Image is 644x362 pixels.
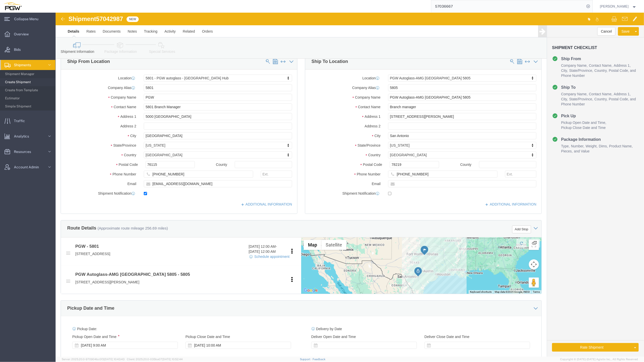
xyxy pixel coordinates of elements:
[14,29,32,39] span: Overview
[14,162,42,172] span: Account Admin
[14,147,35,157] span: Resources
[4,3,22,10] img: logo
[5,77,52,87] span: Create Shipment
[14,44,24,55] span: Bids
[600,4,629,9] span: Ksenia Gushchina-Kerecz
[300,358,313,361] a: Support
[0,147,55,157] a: Resources
[56,13,644,357] iframe: FS Legacy Container
[5,101,52,111] span: Simple Shipment
[14,14,42,24] span: Collapse Menu
[0,162,55,172] a: Account Admin
[14,116,29,126] span: Traffic
[104,358,125,361] span: [DATE] 10:43:43
[0,116,55,126] a: Traffic
[62,358,125,361] span: Server: 2025.20.0-970904bc0f3
[313,358,325,361] a: Feedback
[0,44,55,55] a: Bids
[14,131,33,141] span: Analytics
[5,85,52,95] span: Create from Template
[431,0,585,12] input: Search for shipment number, reference number
[600,3,637,9] button: [PERSON_NAME]
[127,358,183,361] span: Client: 2025.20.0-035ba07
[0,60,55,70] a: Shipments
[5,93,52,103] span: Estimator
[0,29,55,39] a: Overview
[14,60,35,70] span: Shipments
[0,131,55,141] a: Analytics
[5,69,52,79] span: Shipment Manager
[162,358,183,361] span: [DATE] 10:52:44
[560,357,638,361] span: Copyright © [DATE]-[DATE] Agistix Inc., All Rights Reserved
